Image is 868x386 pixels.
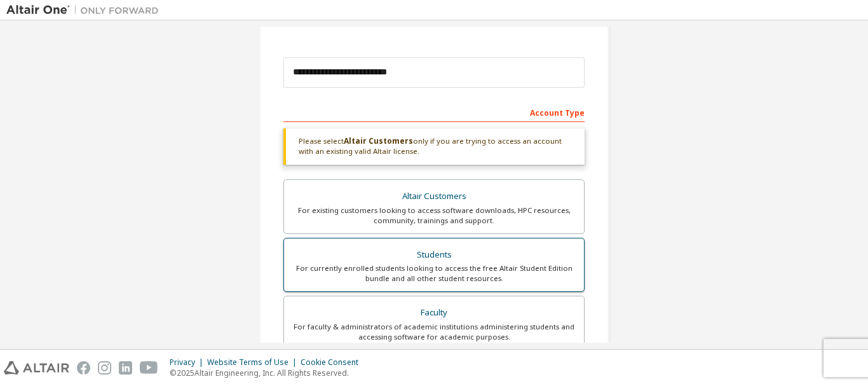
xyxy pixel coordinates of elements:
[140,361,158,375] img: youtube.svg
[292,246,576,264] div: Students
[344,135,413,146] b: Altair Customers
[301,357,366,368] div: Cookie Consent
[170,357,207,368] div: Privacy
[119,361,132,375] img: linkedin.svg
[283,102,585,122] div: Account Type
[292,263,576,284] div: For currently enrolled students looking to access the free Altair Student Edition bundle and all ...
[98,361,111,375] img: instagram.svg
[77,361,90,375] img: facebook.svg
[283,128,585,165] div: Please select only if you are trying to access an account with an existing valid Altair license.
[292,205,576,226] div: For existing customers looking to access software downloads, HPC resources, community, trainings ...
[4,361,69,375] img: altair_logo.svg
[292,188,576,205] div: Altair Customers
[170,368,366,378] p: © 2025 Altair Engineering, Inc. All Rights Reserved.
[6,4,165,17] img: Altair One
[292,322,576,342] div: For faculty & administrators of academic institutions administering students and accessing softwa...
[207,357,301,368] div: Website Terms of Use
[292,304,576,322] div: Faculty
